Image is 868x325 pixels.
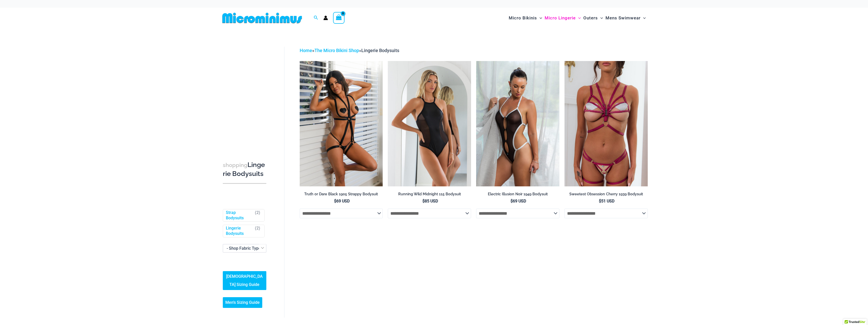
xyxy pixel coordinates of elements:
span: ( ) [255,210,260,221]
span: 2 [256,210,259,215]
a: View Shopping Cart, empty [333,12,345,24]
span: Menu Toggle [576,11,581,25]
span: shopping [223,162,247,168]
a: Men’s Sizing Guide [223,297,262,308]
bdi: 69 USD [334,199,350,203]
span: $ [599,199,601,203]
span: Lingerie Bodysuits [361,48,399,53]
h2: Running Wild Midnight 115 Bodysuit [388,192,471,197]
span: » » [300,48,399,53]
a: Sweetest Obsession Cherry 1939 Bodysuit [564,192,648,198]
a: Running Wild Midnight 115 Bodysuit 02Running Wild Midnight 115 Bodysuit 12Running Wild Midnight 1... [388,61,471,186]
a: OutersMenu ToggleMenu Toggle [582,10,604,26]
h2: Sweetest Obsession Cherry 1939 Bodysuit [564,192,648,197]
a: Sweetest Obsession Cherry 1129 Bra 6119 Bottom 1939 Bodysuit 09Sweetest Obsession Cherry 1129 Bra... [564,61,648,186]
h2: Electric Illusion Noir 1949 Bodysuit [476,192,559,197]
a: Account icon link [323,16,328,20]
a: Truth or Dare Black 1905 Bodysuit 611 Micro 07Truth or Dare Black 1905 Bodysuit 611 Micro 05Truth... [300,61,383,186]
span: Menu Toggle [537,11,542,25]
span: ( ) [255,226,260,236]
a: Electric Illusion Noir 1949 Bodysuit [476,192,559,198]
a: Home [300,48,312,53]
img: Running Wild Midnight 115 Bodysuit 02 [388,61,471,186]
img: Electric Illusion Noir 1949 Bodysuit 03 [476,61,559,186]
a: Running Wild Midnight 115 Bodysuit [388,192,471,198]
bdi: 85 USD [422,199,438,203]
bdi: 51 USD [599,199,614,203]
img: Sweetest Obsession Cherry 1129 Bra 6119 Bottom 1939 Bodysuit 09 [564,61,648,186]
a: Truth or Dare Black 1905 Strappy Bodysuit [300,192,383,198]
img: MM SHOP LOGO FLAT [220,12,304,24]
a: Electric Illusion Noir 1949 Bodysuit 03Electric Illusion Noir 1949 Bodysuit 04Electric Illusion N... [476,61,559,186]
span: - Shop Fabric Type [223,244,266,252]
span: $ [334,199,336,203]
span: Menu Toggle [598,11,603,25]
a: Strap Bodysuits [226,210,253,221]
span: Micro Lingerie [545,11,576,25]
a: The Micro Bikini Shop [314,48,359,53]
nav: Site Navigation [507,9,648,27]
span: Outers [583,11,598,25]
span: $ [422,199,425,203]
bdi: 69 USD [511,199,526,203]
h2: Truth or Dare Black 1905 Strappy Bodysuit [300,192,383,197]
a: Lingerie Bodysuits [226,226,253,236]
a: Micro LingerieMenu ToggleMenu Toggle [543,10,582,26]
h3: Lingerie Bodysuits [223,161,266,178]
span: Menu Toggle [641,11,646,25]
span: $ [511,199,513,203]
span: - Shop Fabric Type [223,244,266,252]
a: Micro BikinisMenu ToggleMenu Toggle [507,10,543,26]
span: - Shop Fabric Type [227,246,261,251]
iframe: TrustedSite Certified [223,43,269,145]
a: [DEMOGRAPHIC_DATA] Sizing Guide [223,271,266,290]
a: Search icon link [314,15,318,21]
span: Micro Bikinis [509,11,537,25]
img: Truth or Dare Black 1905 Bodysuit 611 Micro 07 [300,61,383,186]
span: Mens Swimwear [605,11,641,25]
span: 2 [256,226,259,231]
a: Mens SwimwearMenu ToggleMenu Toggle [604,10,647,26]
